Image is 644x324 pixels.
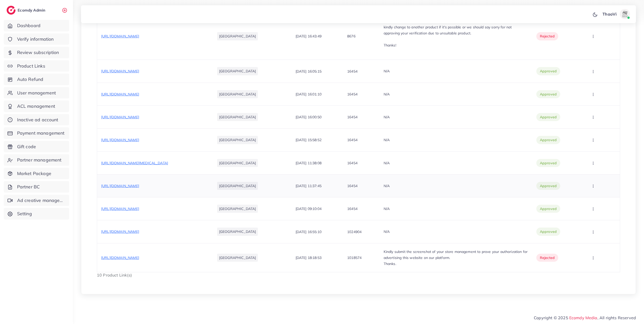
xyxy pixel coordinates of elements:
a: Ecomdy Media [569,315,597,320]
p: 16454 [347,114,357,120]
p: Thanks! [384,42,528,48]
a: Auto Refund [4,74,69,85]
span: Copyright © 2025 [534,315,636,321]
span: N/A [384,229,390,234]
span: [URL][DOMAIN_NAME] [101,92,139,96]
span: approved [540,183,557,188]
span: N/A [384,69,390,73]
a: Payment management [4,127,69,139]
p: Products/services related to are to advertise on TikTok, kindly change to another product if it's... [384,18,528,36]
span: [URL][DOMAIN_NAME] [101,184,139,188]
p: 16454 [347,206,357,212]
span: ACL management [17,103,55,110]
span: Gift code [17,143,36,150]
a: Gift code [4,141,69,152]
span: [URL][DOMAIN_NAME] [101,255,139,260]
li: [GEOGRAPHIC_DATA] [217,205,258,213]
li: [GEOGRAPHIC_DATA] [217,254,258,262]
p: 1018574 [347,255,361,261]
li: [GEOGRAPHIC_DATA] [217,90,258,98]
p: ThaoVi [602,11,617,17]
a: logoEcomdy Admin [7,6,47,15]
a: Dashboard [4,20,69,31]
p: [DATE] 15:58:52 [296,137,321,143]
a: Market Package [4,168,69,179]
span: approved [540,115,557,120]
h2: Ecomdy Admin [18,8,47,13]
span: [URL][DOMAIN_NAME] [101,138,139,142]
span: 10 Product Link(s) [97,273,132,278]
span: rejected [540,34,555,39]
p: [DATE] 16:05:15 [296,68,321,74]
span: [URL][DOMAIN_NAME][MEDICAL_DATA] [101,161,168,165]
span: Ad creative management [17,197,65,204]
li: [GEOGRAPHIC_DATA] [217,228,258,236]
span: [URL][DOMAIN_NAME] [101,34,139,38]
p: [DATE] 11:37:45 [296,183,321,189]
p: [DATE] 18:18:53 [296,255,321,261]
p: [DATE] 16:55:10 [296,229,321,235]
span: Market Package [17,170,51,177]
p: Thanks. [384,261,528,267]
a: ThaoViavatar [600,9,632,19]
span: , All rights Reserved [597,315,636,321]
p: 1024904 [347,229,361,235]
span: [URL][DOMAIN_NAME] [101,115,139,119]
span: Partner BC [17,184,40,190]
span: approved [540,229,557,234]
li: [GEOGRAPHIC_DATA] [217,182,258,190]
p: 16454 [347,137,357,143]
p: [DATE] 09:10:04 [296,206,321,212]
li: [GEOGRAPHIC_DATA] [217,159,258,167]
span: approved [540,160,557,166]
img: avatar [620,9,630,19]
span: Payment management [17,130,65,136]
a: Inactive ad account [4,114,69,126]
li: [GEOGRAPHIC_DATA] [217,67,258,75]
p: Kindly submit the screenshot of your store management to prove your authorization for advertising... [384,249,528,261]
img: logo [7,6,16,15]
span: N/A [384,161,390,165]
span: Setting [17,210,32,217]
span: Partner management [17,157,62,163]
li: [GEOGRAPHIC_DATA] [217,113,258,121]
span: N/A [384,138,390,142]
span: N/A [384,92,390,96]
span: Auto Refund [17,76,44,83]
p: 16454 [347,91,357,97]
p: [DATE] 16:43:49 [296,33,321,39]
span: Product Links [17,63,45,69]
a: Setting [4,208,69,220]
span: N/A [384,206,390,211]
span: User management [17,90,56,96]
p: [DATE] 16:01:10 [296,91,321,97]
p: 16454 [347,68,357,74]
a: Partner management [4,154,69,166]
span: Inactive ad account [17,117,58,123]
a: Partner BC [4,181,69,193]
span: [URL][DOMAIN_NAME] [101,229,139,234]
span: approved [540,137,557,142]
p: [DATE] 11:38:08 [296,160,321,166]
span: [URL][DOMAIN_NAME] [101,206,139,211]
p: 16454 [347,160,357,166]
a: User management [4,87,69,99]
a: Product Links [4,60,69,72]
span: approved [540,69,557,74]
span: approved [540,92,557,97]
li: [GEOGRAPHIC_DATA] [217,32,258,40]
span: Verify information [17,36,54,42]
a: ACL management [4,100,69,112]
li: [GEOGRAPHIC_DATA] [217,136,258,144]
p: 8676 [347,33,355,39]
p: 16454 [347,183,357,189]
span: Dashboard [17,22,41,29]
a: Verify information [4,33,69,45]
a: Review subscription [4,47,69,58]
span: rejected [540,255,555,260]
span: N/A [384,184,390,188]
a: Ad creative management [4,195,69,206]
p: [DATE] 16:00:50 [296,114,321,120]
span: N/A [384,115,390,119]
span: approved [540,206,557,211]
